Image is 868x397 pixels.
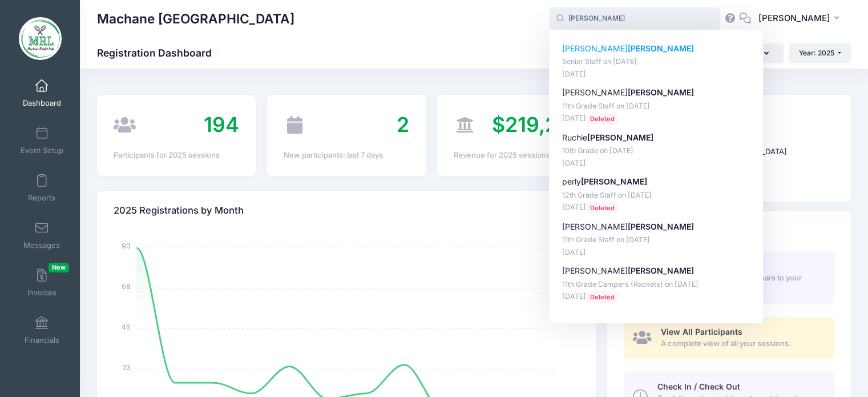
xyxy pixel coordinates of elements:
input: Search by First Name, Last Name, or Email... [549,7,720,30]
span: Dashboard [23,98,61,108]
span: View All Participants [661,327,742,336]
p: [DATE] [562,202,750,213]
a: Reports [15,168,69,208]
p: perly [562,176,750,188]
p: [PERSON_NAME] [562,265,750,277]
span: Deleted [586,291,618,302]
p: [DATE] [562,291,750,302]
p: [DATE] [562,69,750,80]
p: [DATE] [562,113,750,124]
div: Participants for 2025 sessions [114,150,239,161]
a: View All Participants A complete view of all your sessions. [624,317,834,359]
a: InvoicesNew [15,263,69,303]
span: [PERSON_NAME] [758,12,830,25]
span: Deleted [586,202,618,213]
span: Check In / Check Out [657,382,740,391]
p: 12th Grade Staff on [DATE] [562,190,750,201]
p: 11th Grade Staff on [DATE] [562,101,750,112]
span: Financials [25,335,59,345]
span: Event Setup [21,146,63,155]
span: Invoices [27,288,56,298]
button: Year: 2025 [789,43,851,63]
p: [PERSON_NAME] [562,43,750,55]
tspan: 90 [122,241,131,251]
a: Messages [15,215,69,255]
div: Revenue for 2025 sessions [454,150,579,161]
a: Dashboard [15,73,69,113]
a: Event Setup [15,121,69,161]
p: Senior Staff on [DATE] [562,57,750,67]
strong: [PERSON_NAME] [587,133,653,142]
span: Year: 2025 [799,49,834,57]
span: A complete view of all your sessions. [661,338,821,350]
button: [PERSON_NAME] [751,6,851,32]
span: Reports [28,193,55,203]
p: [DATE] [562,247,750,258]
p: 10th Grade on [DATE] [562,146,750,157]
span: Deleted [586,113,618,124]
p: 11th Grade Staff on [DATE] [562,235,750,246]
tspan: 23 [123,362,131,372]
p: [PERSON_NAME] [562,221,750,233]
p: [DATE] [562,158,750,169]
p: [PERSON_NAME] [562,87,750,99]
h1: Registration Dashboard [97,47,221,59]
strong: [PERSON_NAME] [628,87,694,97]
span: 2 [397,112,409,137]
strong: [PERSON_NAME] [628,266,694,275]
p: 11th Grade Campers (Rackets) on [DATE] [562,279,750,290]
span: $219,261 [492,112,579,137]
img: Machane Racket Lake [19,17,62,60]
strong: [PERSON_NAME] [628,222,694,231]
a: Financials [15,310,69,350]
span: New [49,263,69,272]
div: New participants: last 7 days [284,150,409,161]
h4: 2025 Registrations by Month [114,194,244,227]
strong: [PERSON_NAME] [628,43,694,53]
tspan: 45 [122,322,131,332]
p: Ruchie [562,132,750,144]
strong: [PERSON_NAME] [581,177,647,186]
tspan: 68 [122,282,131,291]
span: Messages [23,240,60,250]
span: 194 [204,112,239,137]
h1: Machane [GEOGRAPHIC_DATA] [97,6,294,32]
